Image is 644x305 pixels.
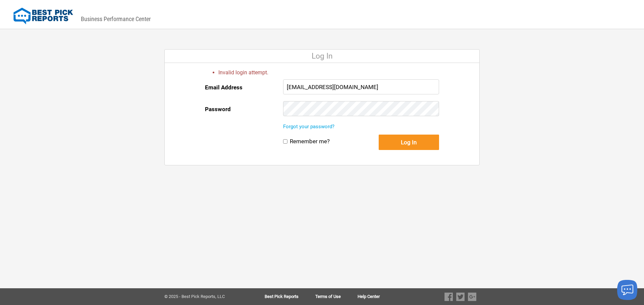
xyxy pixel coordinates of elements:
a: Terms of Use [315,294,358,299]
div: © 2025 - Best Pick Reports, LLC [164,294,243,299]
a: Forgot your password? [283,124,334,130]
img: Best Pick Reports Logo [13,8,73,24]
li: Invalid login attempt. [218,69,439,76]
button: Log In [379,135,439,150]
label: Password [205,101,231,117]
div: Log In [165,50,479,63]
a: Best Pick Reports [265,294,315,299]
button: Launch chat [617,280,637,300]
label: Email Address [205,79,243,95]
label: Remember me? [290,138,330,145]
a: Help Center [358,294,380,299]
